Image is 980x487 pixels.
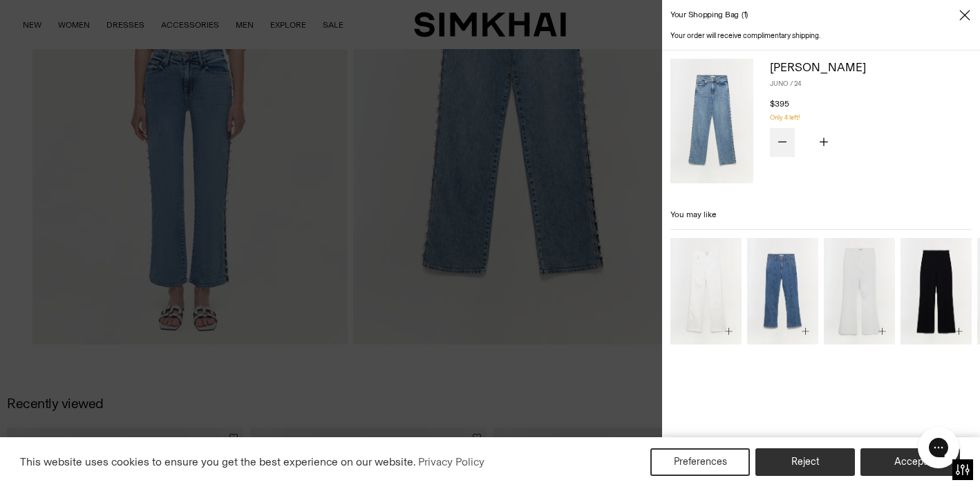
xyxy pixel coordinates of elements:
[650,448,750,476] button: Preferences
[416,452,487,472] a: Privacy Policy (opens in a new tab)
[860,448,960,476] button: Accept
[911,422,966,473] iframe: Gorgias live chat messenger
[755,448,855,476] button: Reject
[20,455,416,468] span: This website uses cookies to ensure you get the best experience on our website.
